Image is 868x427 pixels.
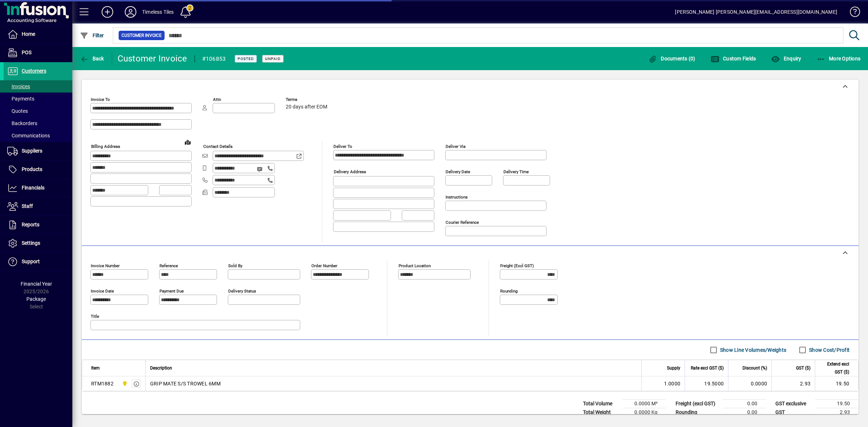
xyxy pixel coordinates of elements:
[159,263,178,268] mat-label: Reference
[446,169,470,174] mat-label: Delivery date
[150,364,172,372] span: Description
[26,296,46,302] span: Package
[4,142,72,160] a: Suppliers
[286,97,329,102] span: Terms
[7,84,30,89] span: Invoices
[503,169,529,174] mat-label: Delivery time
[7,96,34,102] span: Payments
[22,50,31,55] span: POS
[91,364,100,372] span: Item
[22,148,42,154] span: Suppliers
[213,97,221,102] mat-label: Attn
[4,93,72,105] a: Payments
[664,380,681,387] span: 1.0000
[22,185,44,191] span: Financials
[446,195,468,200] mat-label: Instructions
[691,364,724,372] span: Rate excl GST ($)
[500,289,518,294] mat-label: Rounding
[772,400,815,408] td: GST exclusive
[228,289,256,294] mat-label: Delivery status
[844,1,859,25] a: Knowledge Base
[579,400,623,408] td: Total Volume
[91,97,110,102] mat-label: Invoice To
[333,144,352,149] mat-label: Deliver To
[265,56,281,61] span: Unpaid
[771,376,815,391] td: 2.93
[4,253,72,271] a: Support
[4,216,72,234] a: Reports
[769,52,803,65] button: Enquiry
[723,408,766,417] td: 0.00
[202,53,226,65] div: #106853
[7,120,37,126] span: Backorders
[723,400,766,408] td: 0.00
[7,108,28,114] span: Quotes
[772,408,815,417] td: GST
[91,380,114,387] div: RTM1882
[22,31,35,37] span: Home
[78,52,106,65] button: Back
[711,56,756,61] span: Custom Fields
[22,222,39,227] span: Reports
[22,240,40,246] span: Settings
[4,25,72,43] a: Home
[238,56,254,61] span: Posted
[815,52,863,65] button: More Options
[4,80,72,93] a: Invoices
[796,364,810,372] span: GST ($)
[623,400,666,408] td: 0.0000 M³
[675,6,837,18] div: [PERSON_NAME] [PERSON_NAME][EMAIL_ADDRESS][DOMAIN_NAME]
[80,33,104,38] span: Filter
[4,129,72,142] a: Communications
[22,166,42,172] span: Products
[118,53,187,64] div: Customer Invoice
[4,234,72,252] a: Settings
[80,56,104,61] span: Back
[122,32,162,39] span: Customer Invoice
[142,6,174,18] div: Timeless Tiles
[719,346,786,354] label: Show Line Volumes/Weights
[311,263,337,268] mat-label: Order number
[709,52,758,65] button: Custom Fields
[672,400,723,408] td: Freight (excl GST)
[91,314,99,319] mat-label: Title
[820,360,849,376] span: Extend excl GST ($)
[150,380,221,387] span: GRIP MATE S/S TROWEL 6MM
[21,281,52,287] span: Financial Year
[72,52,112,65] app-page-header-button: Back
[623,408,666,417] td: 0.0000 Kg
[4,161,72,179] a: Products
[446,220,479,225] mat-label: Courier Reference
[667,364,680,372] span: Supply
[22,259,40,264] span: Support
[672,408,723,417] td: Rounding
[120,380,128,388] span: Dunedin
[808,346,850,354] label: Show Cost/Profit
[500,263,534,268] mat-label: Freight (excl GST)
[771,56,801,61] span: Enquiry
[728,376,771,391] td: 0.0000
[119,5,142,18] button: Profile
[4,44,72,62] a: POS
[815,408,859,417] td: 2.93
[22,203,33,209] span: Staff
[399,263,431,268] mat-label: Product location
[817,56,861,61] span: More Options
[689,380,724,387] div: 19.5000
[91,289,114,294] mat-label: Invoice date
[91,263,120,268] mat-label: Invoice number
[4,197,72,215] a: Staff
[4,117,72,129] a: Backorders
[182,136,193,148] a: View on map
[579,408,623,417] td: Total Weight
[228,263,242,268] mat-label: Sold by
[815,400,859,408] td: 19.50
[446,144,465,149] mat-label: Deliver via
[286,104,327,110] span: 20 days after EOM
[252,161,269,178] button: Send SMS
[648,56,695,61] span: Documents (0)
[159,289,184,294] mat-label: Payment due
[7,133,50,138] span: Communications
[78,29,106,42] button: Filter
[743,364,767,372] span: Discount (%)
